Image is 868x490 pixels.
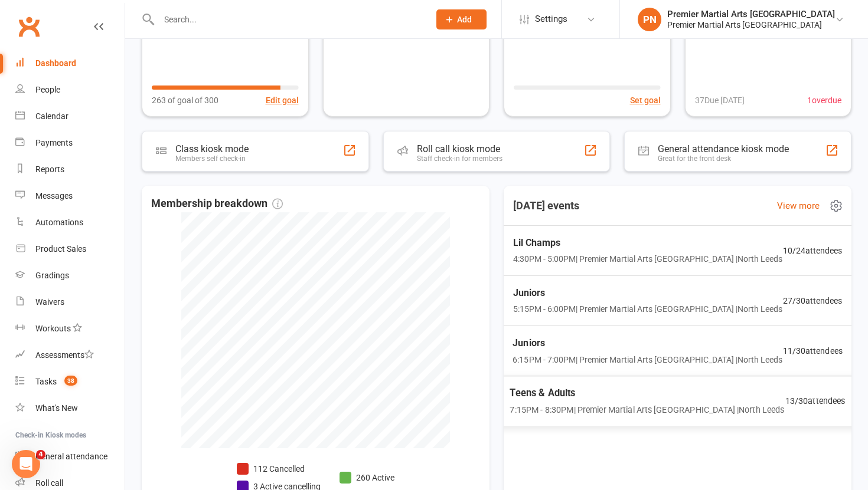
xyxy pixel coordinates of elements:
span: Membership breakdown [151,195,283,212]
button: Add [436,9,487,29]
a: What's New [15,395,125,422]
a: Waivers [15,289,125,315]
span: Juniors [513,336,782,351]
div: Workouts [35,324,71,333]
a: Automations [15,209,125,236]
a: Payments [15,130,125,156]
span: 6:15PM - 7:00PM | Premier Martial Arts [GEOGRAPHIC_DATA] | North Leeds [513,353,782,366]
div: Class kiosk mode [175,143,249,154]
button: Set goal [630,94,661,107]
span: 27 / 30 attendees [783,294,842,307]
div: Gradings [35,271,69,280]
div: Tasks [35,377,57,386]
span: 1 overdue [807,94,841,107]
div: What's New [35,403,78,413]
div: Roll call [35,478,63,488]
div: Premier Martial Arts [GEOGRAPHIC_DATA] [667,9,835,19]
a: Clubworx [14,12,44,41]
a: People [15,77,125,103]
div: Automations [35,218,83,227]
span: 7:15PM - 8:30PM | Premier Martial Arts [GEOGRAPHIC_DATA] | North Leeds [510,403,784,416]
a: Assessments [15,342,125,369]
div: PN [638,8,661,31]
div: Product Sales [35,244,86,254]
span: 10 / 24 attendees [783,244,842,257]
span: Juniors [513,285,782,301]
span: Settings [535,6,567,32]
a: View more [777,199,820,213]
input: Search... [155,11,421,28]
div: Members self check-in [175,154,249,163]
a: Gradings [15,262,125,289]
a: Product Sales [15,236,125,262]
span: 11 / 30 attendees [783,344,842,357]
div: Payments [35,138,73,147]
span: Lil Champs [513,235,782,251]
span: 13 / 30 attendees [785,394,846,407]
a: Dashboard [15,50,125,77]
a: Messages [15,183,125,209]
a: Calendar [15,103,125,130]
span: Add [457,15,472,24]
div: General attendance kiosk mode [658,143,789,154]
iframe: Intercom live chat [12,450,40,478]
a: Workouts [15,315,125,342]
div: Staff check-in for members [417,154,502,163]
div: Assessments [35,350,94,360]
div: Roll call kiosk mode [417,143,502,154]
a: Reports [15,156,125,183]
span: 5:15PM - 6:00PM | Premier Martial Arts [GEOGRAPHIC_DATA] | North Leeds [513,302,782,315]
a: General attendance kiosk mode [15,443,125,470]
div: Dashboard [35,58,76,68]
span: 4 [36,450,45,459]
li: 260 Active [340,471,394,484]
span: 38 [64,376,77,386]
span: 263 of goal of 300 [152,94,218,107]
a: Tasks 38 [15,369,125,395]
div: Calendar [35,111,68,121]
div: Waivers [35,297,64,307]
h3: [DATE] events [504,195,589,216]
div: Great for the front desk [658,154,789,163]
span: 37 Due [DATE] [695,94,745,107]
span: 4:30PM - 5:00PM | Premier Martial Arts [GEOGRAPHIC_DATA] | North Leeds [513,252,782,265]
div: Reports [35,165,64,174]
span: Teens & Adults [510,385,784,400]
div: Messages [35,191,73,200]
li: 112 Cancelled [237,462,321,475]
button: Edit goal [266,94,299,107]
div: Premier Martial Arts [GEOGRAPHIC_DATA] [667,19,835,30]
div: People [35,85,60,94]
div: General attendance [35,452,107,461]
